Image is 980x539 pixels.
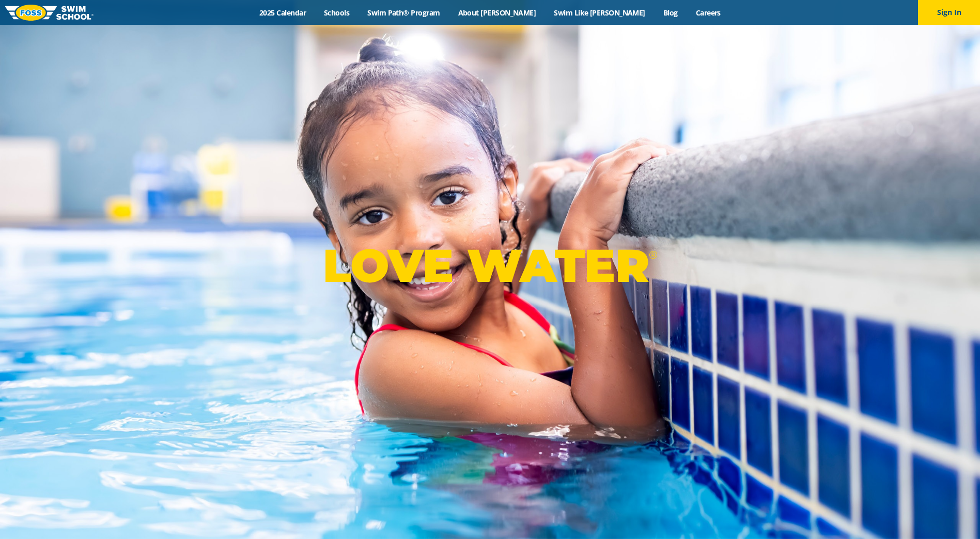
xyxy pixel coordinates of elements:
a: About [PERSON_NAME] [449,8,545,18]
a: Careers [687,8,729,18]
p: LOVE WATER [323,238,657,293]
img: FOSS Swim School Logo [5,5,94,21]
a: Blog [654,8,687,18]
a: Schools [315,8,359,18]
a: Swim Like [PERSON_NAME] [545,8,655,18]
a: Swim Path® Program [359,8,449,18]
a: 2025 Calendar [251,8,315,18]
sup: ® [649,248,657,261]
